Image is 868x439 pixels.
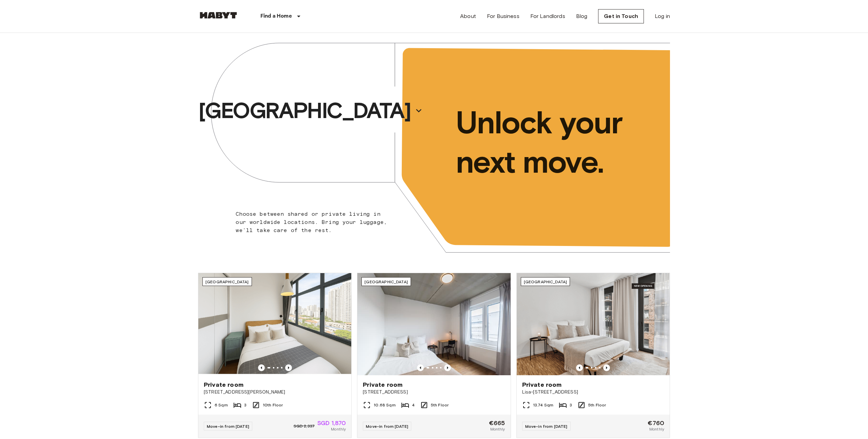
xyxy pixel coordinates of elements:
span: 6 Sqm [215,402,228,408]
span: Move-in from [DATE] [366,424,408,429]
button: Previous image [417,364,424,371]
span: 5th Floor [588,402,606,408]
a: Log in [655,12,670,20]
img: Marketing picture of unit SG-01-116-001-02 [198,273,351,375]
img: Marketing picture of unit DE-01-489-505-002 [517,273,670,375]
span: SGD 1,870 [317,420,346,426]
button: [GEOGRAPHIC_DATA] [196,95,426,126]
span: €665 [489,420,505,426]
button: Previous image [444,364,451,371]
img: Marketing picture of unit DE-04-037-026-03Q [357,273,510,375]
a: Marketing picture of unit DE-01-489-505-002Previous imagePrevious image[GEOGRAPHIC_DATA]Private r... [516,273,670,438]
p: Choose between shared or private living in our worldwide locations. Bring your luggage, we'll tak... [236,210,391,234]
span: 10th Floor [263,402,283,408]
span: Lisa-[STREET_ADDRESS] [522,389,664,396]
span: [GEOGRAPHIC_DATA] [205,279,249,284]
span: 3 [570,402,572,408]
button: Previous image [576,364,583,371]
p: Find a Home [260,12,292,20]
span: 5th Floor [431,402,449,408]
p: Unlock your next move. [456,103,659,182]
span: 3 [244,402,246,408]
span: Private room [363,381,402,389]
span: Monthly [331,426,346,432]
span: [STREET_ADDRESS][PERSON_NAME] [204,389,346,396]
img: Habyt [198,12,239,19]
button: Previous image [603,364,610,371]
span: Private room [204,381,243,389]
span: 4 [412,402,415,408]
a: About [460,12,476,20]
span: €760 [648,420,664,426]
span: 10.68 Sqm [374,402,395,408]
a: Blog [576,12,588,20]
a: Get in Touch [598,9,644,23]
span: [GEOGRAPHIC_DATA] [364,279,408,284]
span: Monthly [490,426,505,432]
span: 13.74 Sqm [533,402,553,408]
span: SGD 2,337 [294,423,315,429]
a: Marketing picture of unit SG-01-116-001-02Previous imagePrevious image[GEOGRAPHIC_DATA]Private ro... [198,273,352,438]
span: [GEOGRAPHIC_DATA] [524,279,567,284]
span: [STREET_ADDRESS] [363,389,505,396]
span: Move-in from [DATE] [525,424,568,429]
a: For Business [487,12,519,20]
a: For Landlords [530,12,565,20]
button: Previous image [285,364,292,371]
button: Previous image [258,364,265,371]
p: [GEOGRAPHIC_DATA] [198,97,411,124]
span: Private room [522,381,562,389]
span: Monthly [649,426,664,432]
a: Marketing picture of unit DE-04-037-026-03QPrevious imagePrevious image[GEOGRAPHIC_DATA]Private r... [357,273,511,438]
span: Move-in from [DATE] [207,424,249,429]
